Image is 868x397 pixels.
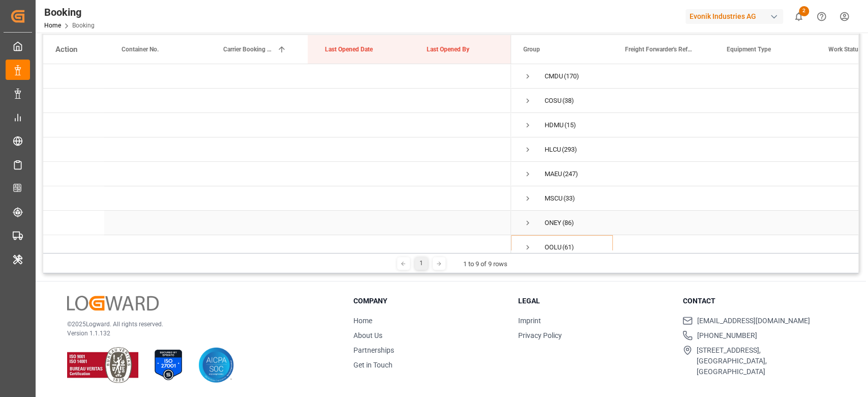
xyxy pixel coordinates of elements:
[122,46,159,53] span: Container No.
[810,5,833,28] button: Help Center
[353,331,382,339] a: About Us
[43,89,511,113] div: Press SPACE to select this row.
[685,7,787,26] button: Evonik Industries AG
[697,330,757,341] span: [PHONE_NUMBER]
[563,187,575,210] span: (33)
[151,347,186,383] img: ISO 27001 Certification
[325,46,373,53] span: Last Opened Date
[523,46,540,53] span: Group
[67,320,328,329] p: © 2025 Logward. All rights reserved.
[518,331,562,339] a: Privacy Policy
[353,346,394,354] a: Partnerships
[43,211,511,235] div: Press SPACE to select this row.
[67,296,159,310] img: Logward Logo
[564,65,579,88] span: (170)
[427,46,469,53] span: Last Opened By
[697,316,810,326] span: [EMAIL_ADDRESS][DOMAIN_NAME]
[562,236,574,259] span: (61)
[67,329,328,338] p: Version 1.1.132
[44,22,61,29] a: Home
[223,46,273,53] span: Carrier Booking No.
[55,45,77,54] div: Action
[43,162,511,186] div: Press SPACE to select this row.
[43,113,511,137] div: Press SPACE to select this row.
[562,211,574,235] span: (86)
[563,162,578,186] span: (247)
[545,162,562,186] div: MAEU
[44,5,95,20] div: Booking
[545,138,561,161] div: HLCU
[463,259,507,269] div: 1 to 9 of 9 rows
[518,317,541,325] a: Imprint
[545,187,562,210] div: MSCU
[697,345,834,377] span: [STREET_ADDRESS], [GEOGRAPHIC_DATA], [GEOGRAPHIC_DATA]
[353,317,372,325] a: Home
[67,347,138,383] img: ISO 9001 & ISO 14001 Certification
[415,257,428,270] div: 1
[828,46,861,53] span: Work Status
[545,236,561,259] div: OOLU
[43,137,511,162] div: Press SPACE to select this row.
[685,9,783,24] div: Evonik Industries AG
[562,138,577,161] span: (293)
[564,114,576,137] span: (15)
[562,89,574,112] span: (38)
[545,114,563,137] div: HDMU
[353,296,505,306] h3: Company
[353,361,393,369] a: Get in Touch
[545,65,563,88] div: CMDU
[625,46,693,53] span: Freight Forwarder's Reference No.
[727,46,771,53] span: Equipment Type
[518,296,670,306] h3: Legal
[43,235,511,260] div: Press SPACE to select this row.
[198,347,234,383] img: AICPA SOC
[799,6,809,16] span: 2
[545,211,561,235] div: ONEY
[43,64,511,89] div: Press SPACE to select this row.
[787,5,810,28] button: show 2 new notifications
[43,186,511,211] div: Press SPACE to select this row.
[682,296,834,306] h3: Contact
[545,89,561,112] div: COSU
